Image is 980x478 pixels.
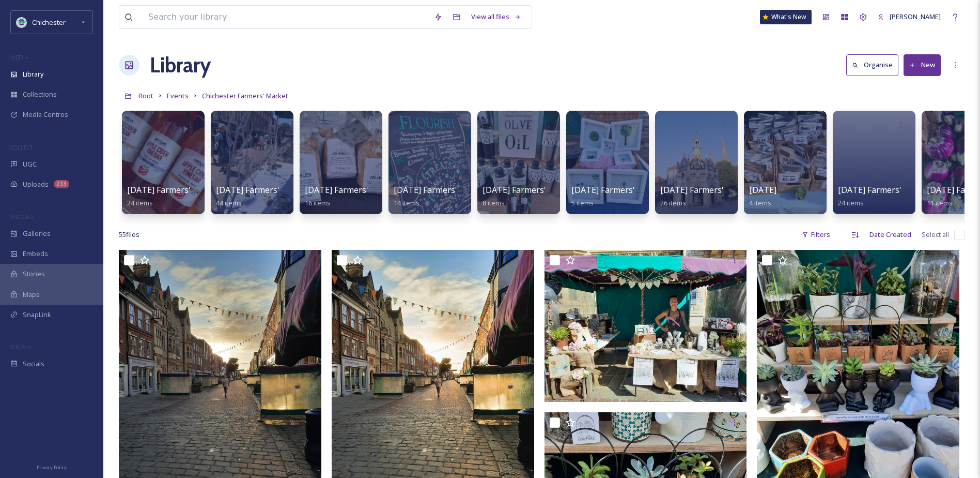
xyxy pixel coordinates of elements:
[305,185,399,207] a: [DATE] Farmers' Market16 items
[305,198,331,207] span: 16 items
[660,184,775,196] span: [DATE] Farmers' Market from
[904,54,941,76] button: New
[143,6,429,28] input: Search your library
[23,110,68,119] span: Media Centres
[23,269,45,279] span: Stories
[10,53,28,61] span: MEDIA
[138,91,153,100] span: Root
[864,225,916,245] div: Date Created
[202,89,288,102] a: Chichester Farmers' Market
[167,91,189,100] span: Events
[10,213,34,220] span: WIDGETS
[838,185,932,207] a: [DATE] Farmers' Market24 items
[483,184,577,196] span: [DATE] Farmers' Market
[127,185,221,207] a: [DATE] Farmers' Market24 items
[922,230,949,240] span: Select all
[23,290,40,300] span: Maps
[119,230,139,240] span: 55 file s
[466,7,526,27] a: View all files
[23,89,57,99] span: Collections
[138,89,153,102] a: Root
[37,464,67,471] span: Privacy Policy
[216,184,331,196] span: [DATE] Farmers' Market from
[17,17,27,27] img: Logo_of_Chichester_District_Council.png
[838,198,864,207] span: 24 items
[305,184,399,196] span: [DATE] Farmers' Market
[23,180,49,189] span: Uploads
[394,198,419,207] span: 14 items
[23,69,43,79] span: Library
[216,185,331,207] a: [DATE] Farmers' Market from44 items
[660,185,775,207] a: [DATE] Farmers' Market from26 items
[927,198,953,207] span: 11 items
[23,310,51,320] span: SnapLink
[890,12,941,21] span: [PERSON_NAME]
[660,198,686,207] span: 26 items
[545,250,747,402] img: Conscious cocktail.jpg
[760,10,812,24] a: What's New
[127,198,153,207] span: 24 items
[394,185,488,207] a: [DATE] Farmers' Market14 items
[571,185,665,207] a: [DATE] Farmers' Market5 items
[10,143,33,151] span: COLLECT
[37,460,67,473] a: Privacy Policy
[571,184,665,196] span: [DATE] Farmers' Market
[838,184,932,196] span: [DATE] Farmers' Market
[32,18,66,27] span: Chichester
[54,180,69,188] div: 233
[483,185,577,207] a: [DATE] Farmers' Market8 items
[23,249,48,259] span: Embeds
[216,198,242,207] span: 44 items
[394,184,488,196] span: [DATE] Farmers' Market
[873,7,946,27] a: [PERSON_NAME]
[150,50,211,81] a: Library
[749,184,776,196] span: [DATE]
[23,229,51,238] span: Galleries
[23,359,44,369] span: Socials
[483,198,505,207] span: 8 items
[749,198,771,207] span: 4 items
[127,184,221,196] span: [DATE] Farmers' Market
[571,198,594,207] span: 5 items
[846,54,898,76] button: Organise
[797,225,835,245] div: Filters
[167,89,189,102] a: Events
[202,91,288,100] span: Chichester Farmers' Market
[10,343,31,351] span: SOCIALS
[749,185,776,207] a: [DATE]4 items
[23,159,37,169] span: UGC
